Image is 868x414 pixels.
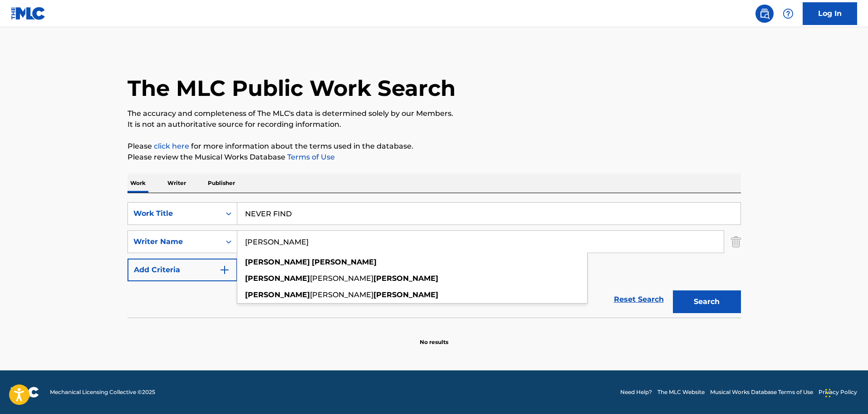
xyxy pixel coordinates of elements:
[310,274,373,283] span: [PERSON_NAME]
[755,5,774,23] a: Public Search
[310,290,373,299] span: [PERSON_NAME]
[128,75,456,102] h1: The MLC Public Work Search
[128,174,148,193] p: Work
[819,388,857,396] a: Privacy Policy
[803,2,857,25] a: Log In
[779,5,797,23] div: Help
[11,7,46,20] img: MLC Logo
[420,327,448,346] p: No results
[609,289,668,309] a: Reset Search
[128,259,237,281] button: Add Criteria
[823,370,868,414] iframe: Chat Widget
[219,264,230,275] img: 9d2ae6d4665cec9f34b9.svg
[783,8,794,19] img: help
[11,387,39,398] img: logo
[825,379,831,407] div: Drag
[50,388,155,396] span: Mechanical Licensing Collective © 2025
[245,258,310,266] strong: [PERSON_NAME]
[373,274,438,283] strong: [PERSON_NAME]
[128,152,741,163] p: Please review the Musical Works Database
[731,230,741,253] img: Delete Criterion
[657,388,705,396] a: The MLC Website
[373,290,438,299] strong: [PERSON_NAME]
[245,274,310,283] strong: [PERSON_NAME]
[165,174,189,193] p: Writer
[128,141,741,152] p: Please for more information about the terms used in the database.
[620,388,652,396] a: Need Help?
[128,108,741,119] p: The accuracy and completeness of The MLC's data is determined solely by our Members.
[312,258,377,266] strong: [PERSON_NAME]
[133,208,215,219] div: Work Title
[128,119,741,130] p: It is not an authoritative source for recording information.
[710,388,813,396] a: Musical Works Database Terms of Use
[759,8,770,19] img: search
[154,142,189,150] a: click here
[245,290,310,299] strong: [PERSON_NAME]
[285,153,335,161] a: Terms of Use
[673,290,741,313] button: Search
[205,174,238,193] p: Publisher
[128,202,741,318] form: Search Form
[133,236,215,247] div: Writer Name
